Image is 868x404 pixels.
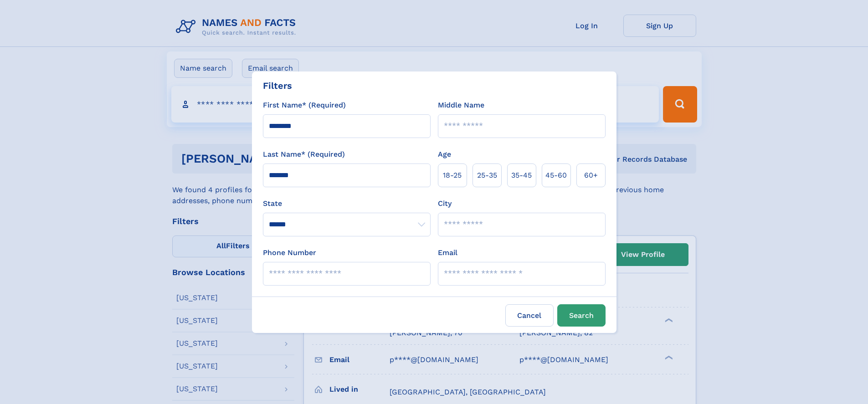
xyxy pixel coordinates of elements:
[438,149,451,160] label: Age
[263,247,316,258] label: Phone Number
[477,170,497,181] span: 25‑35
[263,100,346,111] label: First Name* (Required)
[545,170,567,181] span: 45‑60
[438,247,457,258] label: Email
[443,170,462,181] span: 18‑25
[263,198,431,209] label: State
[263,149,345,160] label: Last Name* (Required)
[584,170,598,181] span: 60+
[263,79,292,92] div: Filters
[557,304,606,327] button: Search
[438,100,484,111] label: Middle Name
[511,170,532,181] span: 35‑45
[505,304,554,327] label: Cancel
[438,198,452,209] label: City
